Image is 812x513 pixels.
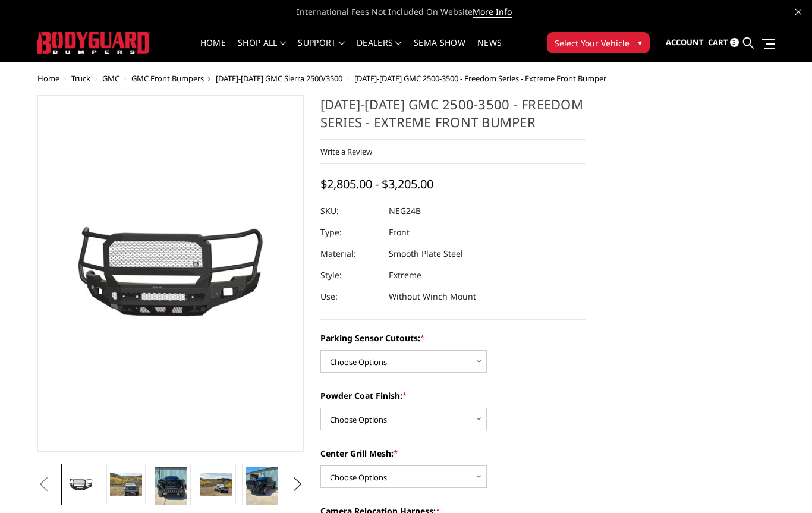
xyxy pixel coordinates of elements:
[288,476,306,493] button: Next
[102,73,119,84] a: GMC
[414,39,465,62] a: SEMA Show
[37,95,304,452] a: 2024-2025 GMC 2500-3500 - Freedom Series - Extreme Front Bumper
[389,286,476,307] dd: Without Winch Mount
[320,200,380,222] dt: SKU:
[389,222,410,243] dd: Front
[320,176,433,192] span: $2,805.00 - $3,205.00
[357,39,402,62] a: Dealers
[320,332,587,344] label: Parking Sensor Cutouts:
[298,39,345,62] a: Support
[320,389,587,402] label: Powder Coat Finish:
[638,36,642,49] span: ▾
[200,39,226,62] a: Home
[37,73,59,84] a: Home
[246,467,278,510] img: 2024-2025 GMC 2500-3500 - Freedom Series - Extreme Front Bumper
[320,146,372,157] a: Write a Review
[708,27,739,59] a: Cart 3
[555,37,630,49] span: Select Your Vehicle
[37,32,150,53] img: BODYGUARD BUMPERS
[71,73,90,84] a: Truck
[320,265,380,286] dt: Style:
[389,243,463,265] dd: Smooth Plate Steel
[354,73,606,84] span: [DATE]-[DATE] GMC 2500-3500 - Freedom Series - Extreme Front Bumper
[477,39,502,62] a: News
[131,73,204,84] a: GMC Front Bumpers
[320,95,587,140] h1: [DATE]-[DATE] GMC 2500-3500 - Freedom Series - Extreme Front Bumper
[320,447,587,460] label: Center Grill Mesh:
[473,6,512,18] a: More Info
[666,27,704,59] a: Account
[389,200,421,222] dd: NEG24B
[730,38,739,47] span: 3
[708,37,728,48] span: Cart
[389,265,421,286] dd: Extreme
[320,286,380,307] dt: Use:
[216,73,342,84] a: [DATE]-[DATE] GMC Sierra 2500/3500
[110,473,142,497] img: 2024-2025 GMC 2500-3500 - Freedom Series - Extreme Front Bumper
[320,222,380,243] dt: Type:
[155,467,187,510] img: 2024-2025 GMC 2500-3500 - Freedom Series - Extreme Front Bumper
[238,39,286,62] a: shop all
[320,243,380,265] dt: Material:
[200,473,232,497] img: 2024-2025 GMC 2500-3500 - Freedom Series - Extreme Front Bumper
[34,476,52,493] button: Previous
[666,37,704,48] span: Account
[547,32,650,53] button: Select Your Vehicle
